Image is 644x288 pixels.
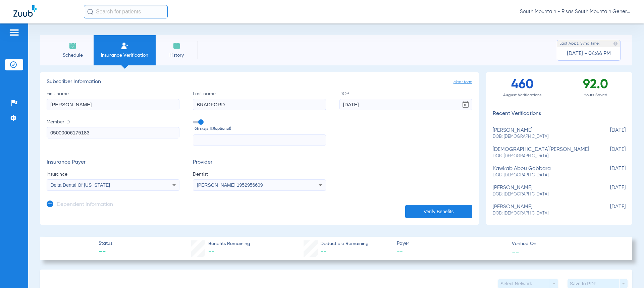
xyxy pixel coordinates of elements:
img: Search Icon [87,9,93,15]
span: clear form [453,79,472,85]
span: Benefits Remaining [208,240,250,247]
span: South Mountain - Risas South Mountain General [520,8,631,15]
span: Delta Dental Of [US_STATE] [51,182,110,188]
span: [DATE] [592,166,626,178]
label: Last name [193,91,326,110]
span: DOB: [DEMOGRAPHIC_DATA] [493,211,592,217]
div: kawkab abou gobbara [493,166,592,178]
span: -- [208,249,214,255]
span: -- [99,247,112,257]
span: DOB: [DEMOGRAPHIC_DATA] [493,191,592,197]
label: Member ID [47,119,179,146]
span: Deductible Remaining [320,240,369,247]
label: First name [47,91,179,110]
span: Last Appt. Sync Time: [559,40,600,47]
span: Hours Saved [559,92,632,99]
span: Insurance Verification [99,52,151,59]
span: -- [320,249,326,255]
input: Member ID [47,127,179,138]
span: Group ID [195,125,326,132]
img: hamburger-icon [9,28,19,37]
img: last sync help info [613,41,618,46]
h3: Subscriber Information [47,79,472,85]
span: Status [99,240,112,247]
span: [PERSON_NAME] 1952956609 [197,182,263,188]
span: [DATE] - 04:44 PM [567,50,611,57]
span: Verified On [512,240,621,247]
span: -- [397,247,506,256]
span: -- [512,248,519,255]
img: History [173,42,181,50]
span: [DATE] [592,185,626,197]
span: August Verifications [486,92,559,99]
div: [PERSON_NAME] [493,204,592,216]
h3: Insurance Payer [47,159,179,166]
label: DOB [339,91,472,110]
div: [PERSON_NAME] [493,185,592,197]
input: Search for patients [84,5,168,18]
input: DOBOpen calendar [339,99,472,110]
h3: Provider [193,159,326,166]
span: [DATE] [592,127,626,140]
h3: Dependent Information [57,201,113,208]
span: Payer [397,240,506,247]
img: Zuub Logo [13,5,37,17]
button: Open calendar [459,98,472,111]
img: Schedule [69,42,77,50]
span: DOB: [DEMOGRAPHIC_DATA] [493,153,592,159]
button: Verify Benefits [405,205,472,218]
div: 92.0 [559,72,632,102]
input: First name [47,99,179,110]
span: DOB: [DEMOGRAPHIC_DATA] [493,134,592,140]
div: [PERSON_NAME] [493,127,592,140]
span: [DATE] [592,147,626,159]
h3: Recent Verifications [486,111,632,117]
span: Insurance [47,171,179,178]
span: Dentist [193,171,326,178]
span: History [161,52,193,59]
span: [DATE] [592,204,626,216]
img: Manual Insurance Verification [121,42,129,50]
input: Last name [193,99,326,110]
span: DOB: [DEMOGRAPHIC_DATA] [493,172,592,178]
small: (optional) [214,125,231,132]
div: 460 [486,72,559,102]
span: Schedule [57,52,89,59]
div: [DEMOGRAPHIC_DATA][PERSON_NAME] [493,147,592,159]
iframe: Chat Widget [610,256,644,288]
